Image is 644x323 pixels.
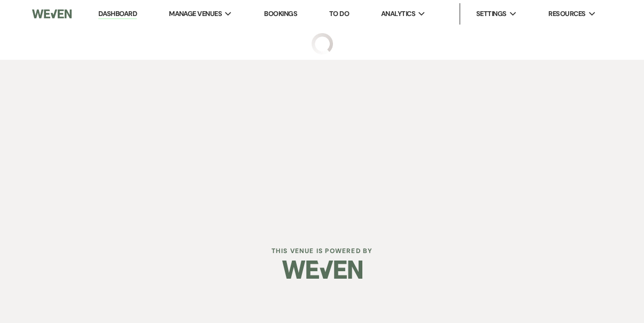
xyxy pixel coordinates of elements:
[548,9,585,19] span: Resources
[312,33,333,54] img: loading spinner
[98,9,137,19] a: Dashboard
[32,3,72,25] img: Weven Logo
[476,9,507,19] span: Settings
[169,9,222,19] span: Manage Venues
[329,9,349,18] a: To Do
[381,9,415,19] span: Analytics
[282,251,362,288] img: Weven Logo
[264,9,297,18] a: Bookings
